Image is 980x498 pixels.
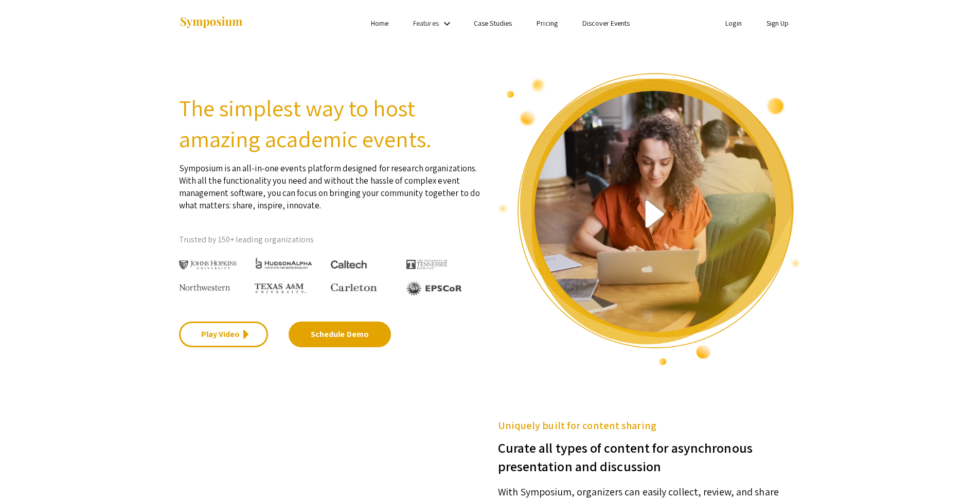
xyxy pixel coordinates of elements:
a: Play Video [179,322,268,347]
img: HudsonAlpha [255,257,313,269]
img: video overview of Symposium [498,72,801,366]
a: Login [725,19,742,28]
a: Pricing [537,19,558,28]
img: EPSCOR [406,281,463,296]
p: Trusted by 150+ leading organizations [179,232,483,247]
h5: Uniquely built for content sharing [498,418,801,433]
h2: The simplest way to host amazing academic events. [179,93,483,154]
a: Case Studies [474,19,512,28]
img: Texas A&M University [255,283,306,294]
a: Features [413,19,439,28]
img: Caltech [331,260,367,269]
a: Schedule Demo [289,322,391,347]
h3: Curate all types of content for asynchronous presentation and discussion [498,433,801,475]
img: Northwestern [179,284,230,290]
p: Symposium is an all-in-one events platform designed for research organizations. With all the func... [179,154,483,211]
mat-icon: Expand Features list [441,17,453,30]
img: Carleton [331,283,377,292]
img: Symposium by ForagerOne [179,16,243,30]
img: The University of Tennessee [406,260,448,269]
img: Johns Hopkins University [179,260,237,270]
a: Discover Events [582,19,630,28]
a: Home [371,19,388,28]
a: Sign Up [767,19,789,28]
